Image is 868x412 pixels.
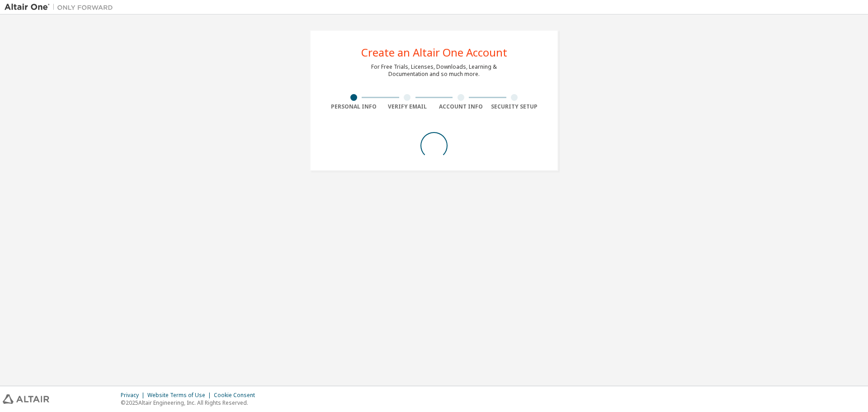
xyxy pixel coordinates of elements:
div: Website Terms of Use [147,392,214,399]
div: Create an Altair One Account [361,47,507,58]
div: Account Info [434,103,488,110]
img: Altair One [5,3,118,12]
img: altair_logo.svg [3,394,49,404]
div: Security Setup [488,103,542,110]
div: Personal Info [327,103,381,110]
div: Verify Email [381,103,434,110]
div: Cookie Consent [214,392,260,399]
div: For Free Trials, Licenses, Downloads, Learning & Documentation and so much more. [371,63,497,78]
p: © 2025 Altair Engineering, Inc. All Rights Reserved. [121,399,260,407]
div: Privacy [121,392,147,399]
